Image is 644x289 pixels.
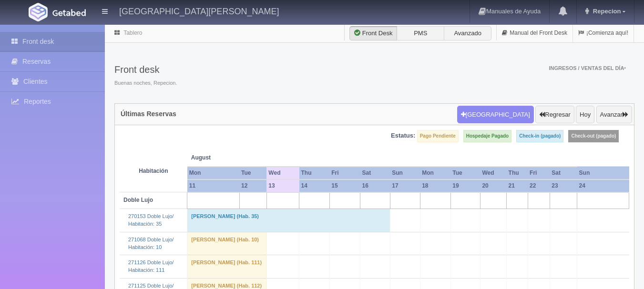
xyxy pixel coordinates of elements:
th: 11 [187,179,239,192]
th: 16 [360,179,390,192]
th: 22 [528,179,550,192]
label: Check-in (pagado) [516,130,563,142]
th: Mon [187,167,239,179]
span: Ingresos / Ventas del día [549,65,626,71]
a: Tablero [123,30,142,36]
th: 20 [480,179,506,192]
a: Manual del Front Desk [497,24,572,42]
strong: Habitación [139,168,168,174]
th: 12 [239,179,266,192]
img: Getabed [52,9,86,16]
th: 24 [577,179,629,192]
label: Avanzado [444,26,491,40]
th: Wed [266,167,299,179]
span: August [191,154,263,162]
td: [PERSON_NAME] (Hab. 10) [187,232,267,255]
th: Tue [450,167,480,179]
h3: Front desk [114,64,177,75]
label: Check-out (pagado) [568,130,619,142]
label: Hospedaje Pagado [463,130,511,142]
th: 23 [550,179,577,192]
label: Estatus: [391,131,415,140]
th: 21 [507,179,528,192]
h4: Últimas Reservas [121,110,176,118]
label: PMS [397,26,444,40]
a: 271068 Doble Lujo/Habitación: 10 [128,237,174,250]
th: Fri [329,167,360,179]
th: Fri [528,167,550,179]
span: Repecion [591,8,621,15]
th: Wed [480,167,506,179]
a: 270153 Doble Lujo/Habitación: 35 [128,213,174,227]
img: Getabed [29,3,48,21]
th: 15 [329,179,360,192]
button: [GEOGRAPHIC_DATA] [457,106,534,124]
th: Sun [577,167,629,179]
th: 17 [390,179,420,192]
h4: [GEOGRAPHIC_DATA][PERSON_NAME] [119,5,279,17]
label: Front Desk [349,26,397,40]
b: Doble Lujo [123,197,153,203]
button: Avanzar [596,106,632,124]
th: Mon [420,167,450,179]
th: Sun [390,167,420,179]
button: Hoy [576,106,594,124]
th: Sat [550,167,577,179]
span: Buenas noches, Repecion. [114,80,177,87]
th: Thu [507,167,528,179]
a: ¡Comienza aquí! [573,24,634,42]
label: Pago Pendiente [417,130,459,142]
th: Sat [360,167,390,179]
button: Regresar [535,106,574,124]
th: 13 [266,179,299,192]
a: 271126 Doble Lujo/Habitación: 111 [128,259,174,273]
th: 18 [420,179,450,192]
td: [PERSON_NAME] (Hab. 35) [187,209,390,232]
td: [PERSON_NAME] (Hab. 111) [187,255,267,278]
th: Tue [239,167,266,179]
th: 14 [299,179,330,192]
th: 19 [450,179,480,192]
th: Thu [299,167,330,179]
